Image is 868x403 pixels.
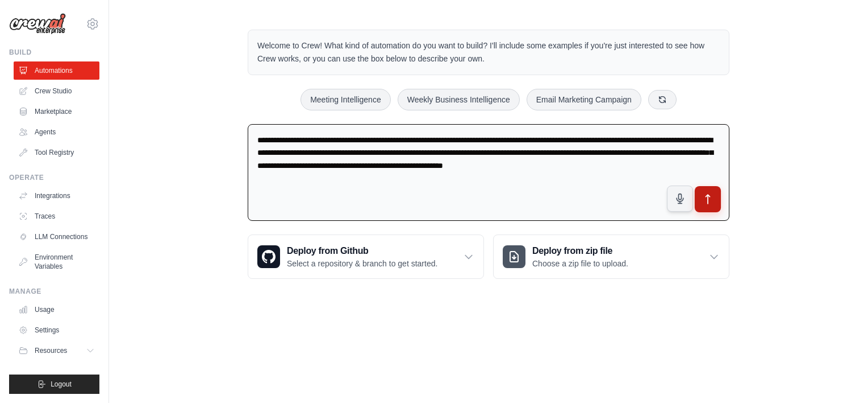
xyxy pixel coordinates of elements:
[398,89,520,110] button: Weekly Business Intelligence
[9,375,99,394] button: Logout
[14,123,99,141] a: Agents
[14,301,99,319] a: Usage
[9,173,99,182] div: Operate
[14,228,99,246] a: LLM Connections
[14,102,99,121] a: Marketplace
[9,13,66,35] img: Logo
[811,348,868,403] iframe: Chat Widget
[532,258,628,269] p: Choose a zip file to upload.
[9,287,99,296] div: Manage
[14,342,99,360] button: Resources
[14,248,99,275] a: Environment Variables
[257,39,720,65] p: Welcome to Crew! What kind of automation do you want to build? I'll include some examples if you'...
[14,207,99,225] a: Traces
[811,348,868,403] div: Widget de chat
[9,48,99,57] div: Build
[14,321,99,339] a: Settings
[14,82,99,100] a: Crew Studio
[287,258,437,269] p: Select a repository & branch to get started.
[14,61,99,80] a: Automations
[14,187,99,205] a: Integrations
[51,380,72,389] span: Logout
[35,346,67,355] span: Resources
[301,89,391,110] button: Meeting Intelligence
[287,244,437,258] h3: Deploy from Github
[527,89,641,110] button: Email Marketing Campaign
[532,244,628,258] h3: Deploy from zip file
[14,143,99,162] a: Tool Registry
